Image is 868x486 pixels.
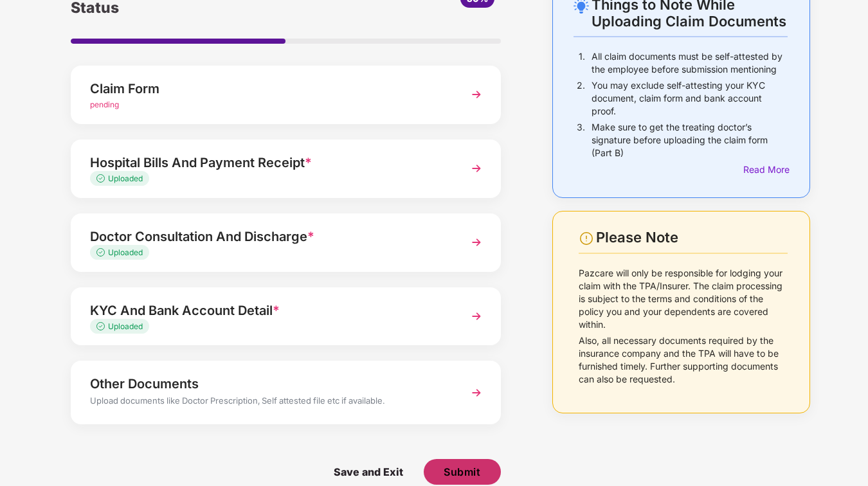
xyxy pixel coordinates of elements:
[579,334,788,386] p: Also, all necessary documents required by the insurance company and the TPA will have to be furni...
[743,163,788,177] div: Read More
[90,152,449,173] div: Hospital Bills And Payment Receipt
[592,121,788,159] p: Make sure to get the treating doctor’s signature before uploading the claim form (Part B)
[90,226,449,247] div: Doctor Consultation And Discharge
[596,229,788,246] div: Please Note
[108,321,143,331] span: Uploaded
[592,50,788,76] p: All claim documents must be self-attested by the employee before submission mentioning
[465,157,488,180] img: svg+xml;base64,PHN2ZyBpZD0iTmV4dCIgeG1sbnM9Imh0dHA6Ly93d3cudzMub3JnLzIwMDAvc3ZnIiB3aWR0aD0iMzYiIG...
[90,373,449,394] div: Other Documents
[465,83,488,106] img: svg+xml;base64,PHN2ZyBpZD0iTmV4dCIgeG1sbnM9Imh0dHA6Ly93d3cudzMub3JnLzIwMDAvc3ZnIiB3aWR0aD0iMzYiIG...
[90,100,119,109] span: pending
[424,459,501,485] button: Submit
[96,174,108,183] img: svg+xml;base64,PHN2ZyB4bWxucz0iaHR0cDovL3d3dy53My5vcmcvMjAwMC9zdmciIHdpZHRoPSIxMy4zMzMiIGhlaWdodD...
[579,231,594,246] img: svg+xml;base64,PHN2ZyBpZD0iV2FybmluZ18tXzI0eDI0IiBkYXRhLW5hbWU9Ildhcm5pbmcgLSAyNHgyNCIgeG1sbnM9Im...
[90,78,449,99] div: Claim Form
[465,231,488,254] img: svg+xml;base64,PHN2ZyBpZD0iTmV4dCIgeG1sbnM9Imh0dHA6Ly93d3cudzMub3JnLzIwMDAvc3ZnIiB3aWR0aD0iMzYiIG...
[96,248,108,256] img: svg+xml;base64,PHN2ZyB4bWxucz0iaHR0cDovL3d3dy53My5vcmcvMjAwMC9zdmciIHdpZHRoPSIxMy4zMzMiIGhlaWdodD...
[108,174,143,183] span: Uploaded
[592,79,788,118] p: You may exclude self-attesting your KYC document, claim form and bank account proof.
[579,267,788,331] p: Pazcare will only be responsible for lodging your claim with the TPA/Insurer. The claim processin...
[465,381,488,404] img: svg+xml;base64,PHN2ZyBpZD0iTmV4dCIgeG1sbnM9Imh0dHA6Ly93d3cudzMub3JnLzIwMDAvc3ZnIiB3aWR0aD0iMzYiIG...
[108,248,143,257] span: Uploaded
[90,394,449,411] div: Upload documents like Doctor Prescription, Self attested file etc if available.
[321,459,416,485] span: Save and Exit
[577,79,585,118] p: 2.
[444,465,480,479] span: Submit
[465,305,488,328] img: svg+xml;base64,PHN2ZyBpZD0iTmV4dCIgeG1sbnM9Imh0dHA6Ly93d3cudzMub3JnLzIwMDAvc3ZnIiB3aWR0aD0iMzYiIG...
[90,300,449,321] div: KYC And Bank Account Detail
[579,50,585,76] p: 1.
[96,322,108,330] img: svg+xml;base64,PHN2ZyB4bWxucz0iaHR0cDovL3d3dy53My5vcmcvMjAwMC9zdmciIHdpZHRoPSIxMy4zMzMiIGhlaWdodD...
[577,121,585,159] p: 3.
